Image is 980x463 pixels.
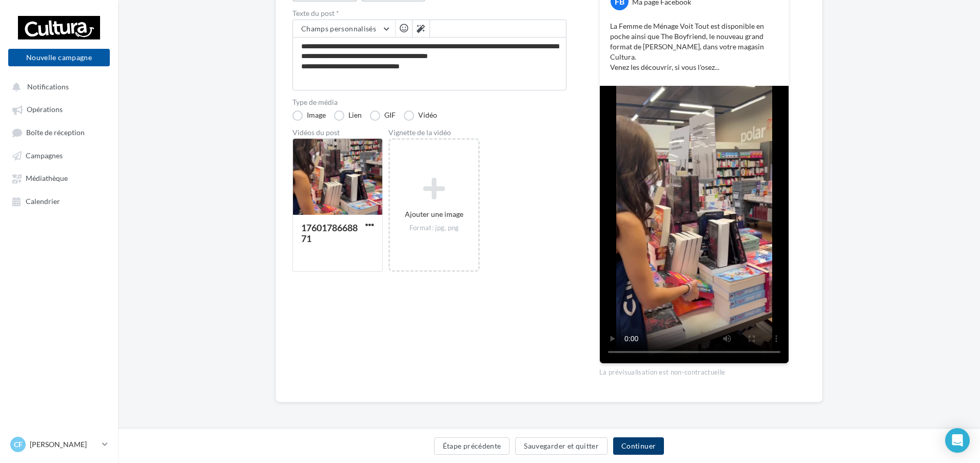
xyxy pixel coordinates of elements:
[599,364,789,377] div: La prévisualisation est non-contractuelle
[404,110,437,121] label: Vidéo
[30,439,98,450] p: [PERSON_NAME]
[292,129,383,136] div: Vidéos du post
[388,129,480,136] div: Vignette de la vidéo
[434,437,510,455] button: Étape précédente
[26,128,85,137] span: Boîte de réception
[6,77,108,96] button: Notifications
[610,21,778,72] p: La Femme de Ménage Voit Tout est disponible en poche ainsi que The Boyfriend, le nouveau grand fo...
[14,439,23,450] span: CF
[27,105,63,114] span: Opérations
[301,222,358,244] div: 1760178668871
[6,192,112,210] a: Calendrier
[6,123,112,142] a: Boîte de réception
[301,24,376,33] span: Champs personnalisés
[334,110,362,121] label: Lien
[27,82,69,91] span: Notifications
[6,146,112,164] a: Campagnes
[293,20,395,38] button: Champs personnalisés
[515,437,607,455] button: Sauvegarder et quitter
[945,428,970,453] div: Open Intercom Messenger
[6,169,112,187] a: Médiathèque
[26,174,68,183] span: Médiathèque
[26,151,63,160] span: Campagnes
[370,110,396,121] label: GIF
[292,10,566,17] label: Texte du post *
[292,110,326,121] label: Image
[6,100,112,118] a: Opérations
[613,437,664,455] button: Continuer
[292,99,566,106] label: Type de média
[8,435,110,454] a: CF [PERSON_NAME]
[8,49,110,66] button: Nouvelle campagne
[26,197,60,206] span: Calendrier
